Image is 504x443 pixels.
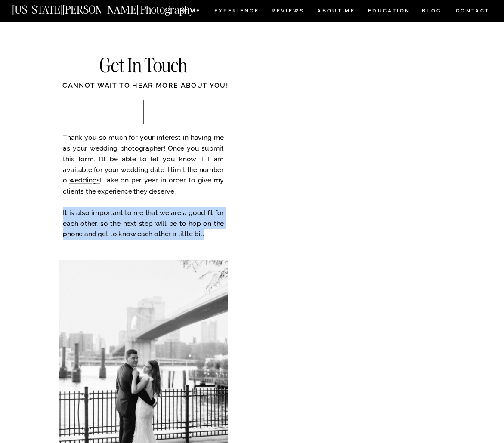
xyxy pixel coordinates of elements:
[317,9,356,16] a: ABOUT ME
[422,9,442,16] a: BLOG
[12,4,223,12] a: [US_STATE][PERSON_NAME] Photography
[272,9,303,16] a: REVIEWS
[69,176,100,185] a: weddings
[179,9,203,16] a: HOME
[59,56,228,77] h2: Get In Touch
[63,132,224,251] p: Thank you so much for your interest in having me as your wedding photographer! Once you submit th...
[214,9,258,16] a: Experience
[455,6,490,15] a: CONTACT
[367,9,411,16] a: EDUCATION
[25,80,261,100] div: I cannot wait to hear more about you!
